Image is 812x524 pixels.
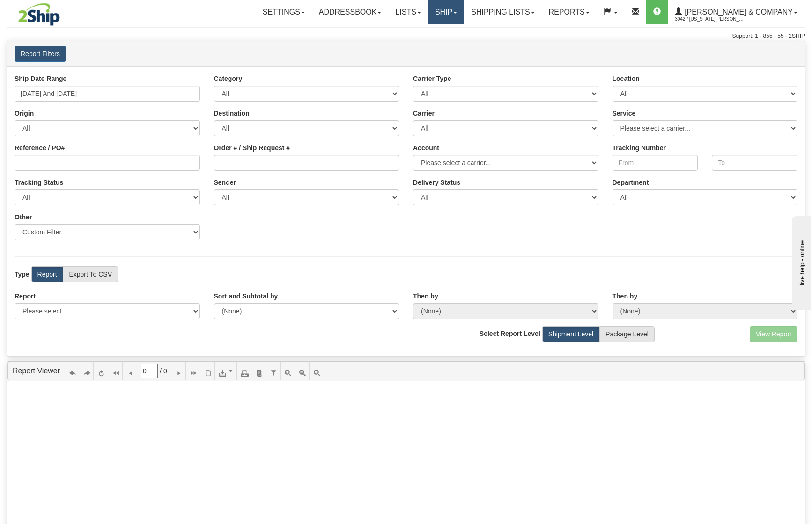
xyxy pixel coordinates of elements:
[15,178,63,187] label: Tracking Status
[214,291,278,301] label: Sort and Subtotal by
[15,269,30,279] label: Type
[7,8,87,15] div: live help - online
[15,74,66,83] label: Ship Date Range
[675,15,745,24] span: 3042 / [US_STATE][PERSON_NAME]
[15,212,32,222] label: Other
[428,0,464,24] a: Ship
[7,32,805,40] div: Support: 1 - 855 - 55 - 2SHIP
[613,155,698,171] input: From
[613,291,638,301] label: Then by
[613,74,640,83] label: Location
[682,8,793,16] span: [PERSON_NAME] & Company
[542,0,597,24] a: Reports
[15,46,66,62] button: Report Filters
[790,214,811,310] iframe: chat widget
[15,143,65,153] label: Reference / PO#
[214,143,290,153] label: Order # / Ship Request #
[413,291,438,301] label: Then by
[480,329,540,338] label: Select Report Level
[413,143,439,153] label: Account
[214,178,236,187] label: Sender
[13,367,60,375] a: Report Viewer
[63,266,118,282] label: Export To CSV
[613,143,666,153] label: Tracking Number
[163,366,167,376] span: 0
[413,74,451,83] label: Carrier Type
[668,0,805,24] a: [PERSON_NAME] & Company 3042 / [US_STATE][PERSON_NAME]
[599,326,655,342] label: Package Level
[256,0,312,24] a: Settings
[312,0,389,24] a: Addressbook
[388,0,428,24] a: Lists
[15,291,36,301] label: Report
[7,2,71,26] img: logo3042.jpg
[750,326,797,342] button: View Report
[464,0,541,24] a: Shipping lists
[613,178,649,187] label: Department
[160,366,162,376] span: /
[712,155,797,171] input: To
[413,189,598,205] select: Please ensure data set in report has been RECENTLY tracked from your Shipment History
[413,109,435,118] label: Carrier
[214,74,243,83] label: Category
[214,109,250,118] label: Destination
[413,178,460,187] label: Please ensure data set in report has been RECENTLY tracked from your Shipment History
[15,109,34,118] label: Origin
[31,266,63,282] label: Report
[542,326,600,342] label: Shipment Level
[613,109,636,118] label: Service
